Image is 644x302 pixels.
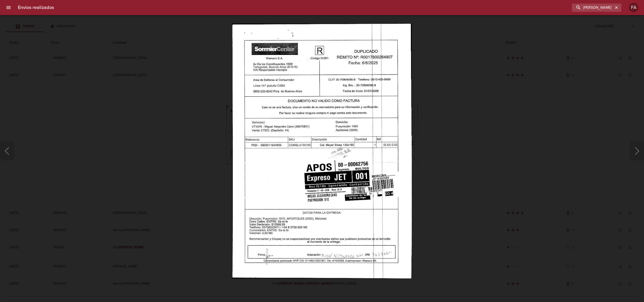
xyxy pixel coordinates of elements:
button: Siguiente [630,142,644,160]
h6: Envios realizados [18,4,54,11]
div: FA [629,3,638,12]
div: Abrir información de usuario [629,3,638,12]
img: Image [232,24,412,278]
button: menu [3,2,14,13]
input: buscar [572,4,613,12]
